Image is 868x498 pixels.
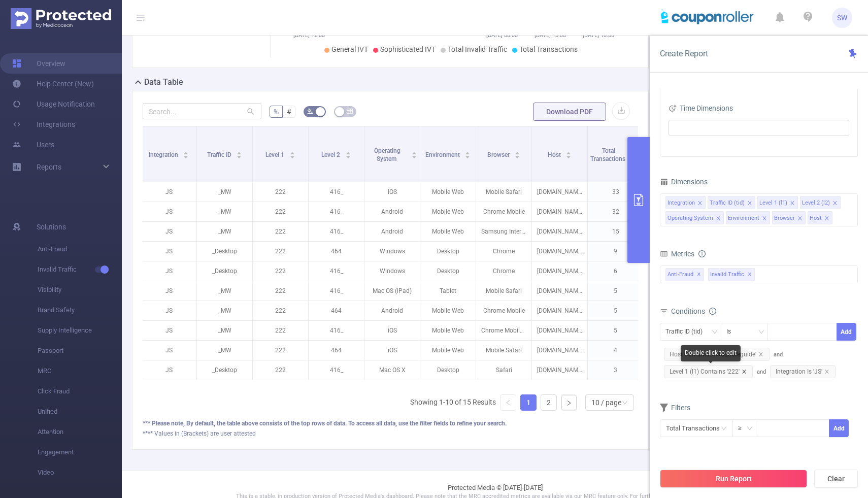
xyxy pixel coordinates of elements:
[364,261,420,281] p: Windows
[321,151,342,158] span: Level 2
[797,216,803,222] i: icon: close
[548,151,562,158] span: Host
[790,201,795,207] i: icon: close
[532,242,587,261] p: [DOMAIN_NAME]
[143,419,638,428] div: *** Please note, By default, the table above consists of the top rows of data. To access all data...
[532,261,587,281] p: [DOMAIN_NAME]
[669,104,733,112] span: Time Dimensions
[345,150,351,156] div: Sort
[141,321,196,340] p: JS
[476,182,531,202] p: Mobile Safari
[519,45,578,53] span: Total Transactions
[665,196,706,209] li: Integration
[758,329,764,336] i: icon: down
[532,222,587,241] p: [DOMAIN_NAME]
[309,222,364,241] p: 416_
[253,360,308,380] p: 222
[420,281,476,301] p: Tablet
[588,222,643,241] p: 15
[726,323,738,340] div: Is
[236,150,242,156] div: Sort
[590,147,627,162] span: Total Transactions
[772,211,806,224] li: Browser
[665,268,704,281] span: Anti-Fraud
[253,182,308,202] p: 222
[533,103,606,121] button: Download PDF
[309,242,364,261] p: 464
[712,329,718,336] i: icon: down
[253,261,308,281] p: 222
[141,360,196,380] p: JS
[364,182,420,202] p: iOS
[183,154,189,157] i: icon: caret-down
[364,222,420,241] p: Android
[38,402,122,422] span: Unified
[374,147,400,162] span: Operating System
[253,222,308,241] p: 222
[664,365,753,378] span: Level 1 (l1) Contains '222'
[38,442,122,462] span: Engagement
[253,301,308,320] p: 222
[197,261,252,281] p: _Desktop
[38,361,122,381] span: MRC
[660,351,783,375] span: and
[588,281,643,301] p: 5
[143,103,261,119] input: Search...
[588,341,643,360] p: 4
[364,281,420,301] p: Mac OS (iPad)
[412,154,417,157] i: icon: caret-down
[476,222,531,241] p: Samsung Internet
[708,196,755,209] li: Traffic ID (tid)
[832,201,838,207] i: icon: close
[588,360,643,380] p: 3
[800,196,841,209] li: Level 2 (l2)
[207,151,233,158] span: Traffic ID
[667,196,695,210] div: Integration
[364,341,420,360] p: iOS
[347,108,353,114] i: icon: table
[565,150,572,156] div: Sort
[708,268,755,281] span: Invalid Traffic
[837,8,847,28] span: SW
[709,308,716,315] i: icon: info-circle
[38,381,122,402] span: Click Fraud
[309,202,364,221] p: 416_
[380,45,436,53] span: Sophisticated IVT
[197,281,252,301] p: _MW
[515,150,520,153] i: icon: caret-up
[561,394,577,411] li: Next Page
[541,394,557,411] li: 2
[12,74,94,94] a: Help Center (New)
[331,45,368,53] span: General IVT
[364,242,420,261] p: Windows
[141,242,196,261] p: JS
[289,150,295,153] i: icon: caret-up
[532,202,587,221] p: [DOMAIN_NAME]
[532,341,587,360] p: [DOMAIN_NAME]
[758,352,763,357] i: icon: close
[660,178,708,186] span: Dimensions
[183,150,189,156] div: Sort
[588,301,643,320] p: 5
[728,212,759,225] div: Environment
[532,321,587,340] p: [DOMAIN_NAME]
[309,301,364,320] p: 464
[808,211,832,224] li: Host
[716,216,721,222] i: icon: close
[667,212,713,225] div: Operating System
[309,341,364,360] p: 464
[364,360,420,380] p: Mac OS X
[420,182,476,202] p: Mobile Web
[476,301,531,320] p: Chrome Mobile
[748,269,752,281] span: ✕
[757,369,840,375] span: and
[622,400,628,407] i: icon: down
[293,32,325,39] tspan: [DATE] 12:00
[476,261,531,281] p: Chrome
[591,395,621,410] div: 10 / page
[38,462,122,483] span: Video
[197,222,252,241] p: _MW
[476,360,531,380] p: Safari
[588,242,643,261] p: 9
[486,32,518,39] tspan: [DATE] 08:00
